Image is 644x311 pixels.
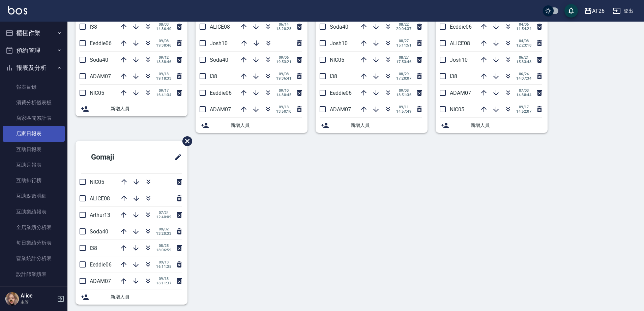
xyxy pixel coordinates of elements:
span: 08/29 [396,72,411,76]
h2: Gomaji [81,145,147,169]
span: 09/06 [276,55,291,60]
span: 09/13 [156,72,171,76]
span: 11:54:24 [516,27,531,31]
span: Josh10 [330,40,348,47]
span: 16:41:34 [156,93,171,97]
span: ADAM07 [450,90,471,96]
span: ALICE08 [210,24,230,30]
span: 13:20:28 [276,27,291,31]
span: NIC05 [450,106,464,113]
span: l38 [210,73,217,80]
span: 新增人員 [231,122,302,129]
span: 08/03 [156,22,171,27]
span: l38 [90,245,97,251]
span: 14:38:44 [516,93,531,97]
span: 09/10 [276,88,291,93]
span: 新增人員 [471,122,542,129]
span: NIC05 [90,90,104,96]
span: 09/12 [156,55,171,60]
span: Arthur13 [90,212,110,218]
span: 07/24 [156,210,171,215]
button: 報表及分析 [3,59,65,77]
a: 設計師日報表 [3,282,65,298]
span: Eeddie06 [330,90,352,96]
button: 櫃檯作業 [3,24,65,42]
a: 每日業績分析表 [3,235,65,251]
span: 08/25 [156,244,171,248]
a: 全店業績分析表 [3,220,65,235]
a: 營業統計分析表 [3,251,65,266]
span: 19:38:46 [156,43,171,48]
span: 09/17 [516,105,531,109]
span: 04/08 [516,39,531,43]
span: 13:51:36 [396,93,411,97]
span: 08/27 [396,55,411,60]
span: Soda40 [210,57,228,63]
span: 09/08 [276,72,291,76]
div: 新增人員 [76,101,187,116]
span: ALICE08 [90,195,110,202]
span: 09/08 [396,88,411,93]
span: 09/13 [156,260,171,264]
span: 06/24 [516,72,531,76]
span: Eeddie06 [90,261,112,268]
span: 12:23:18 [516,43,531,48]
span: 04/06 [516,22,531,27]
a: 互助業績報表 [3,204,65,220]
span: 09/11 [396,105,411,109]
span: 16:11:35 [156,264,171,269]
a: 互助月報表 [3,157,65,173]
span: 14:52:07 [516,109,531,114]
span: 13:38:46 [156,60,171,64]
span: ADAM07 [90,73,111,80]
span: 13:20:33 [156,231,171,236]
span: 17:53:46 [396,60,411,64]
span: 09/13 [156,277,171,281]
a: 報表目錄 [3,79,65,95]
span: 13:50:10 [276,109,291,114]
button: 登出 [610,5,636,17]
h5: Alice [21,292,55,299]
span: l38 [90,24,97,30]
span: ALICE08 [450,40,470,47]
div: 新增人員 [196,118,308,133]
span: 19:36:41 [276,76,291,81]
span: 20:04:37 [396,27,411,31]
button: 預約管理 [3,42,65,59]
img: Logo [8,6,27,15]
span: 14:07:34 [516,76,531,81]
a: 店家日報表 [3,126,65,141]
a: 互助日報表 [3,142,65,157]
button: save [564,4,578,18]
span: 09/13 [276,105,291,109]
a: 互助排行榜 [3,173,65,188]
span: Soda40 [90,228,108,235]
span: 12:40:09 [156,215,171,219]
a: 互助點數明細 [3,188,65,204]
span: 06/21 [516,55,531,60]
a: 店家區間累計表 [3,110,65,126]
span: 14:36:40 [156,27,171,31]
span: 19:53:21 [276,60,291,64]
div: AT26 [592,7,605,15]
span: Eeddie06 [90,40,112,47]
span: 15:11:51 [396,43,411,48]
span: 08/27 [396,39,411,43]
span: Josh10 [450,57,468,63]
div: 新增人員 [76,289,187,305]
span: NIC05 [330,57,344,63]
span: Josh10 [210,40,228,47]
div: 新增人員 [436,118,548,133]
span: l38 [330,73,337,80]
span: ADAM07 [210,106,231,113]
span: 08/22 [396,22,411,27]
span: 08/02 [156,227,171,231]
span: ADAM07 [330,106,351,113]
span: 新增人員 [111,105,182,112]
span: 09/08 [156,39,171,43]
span: 18:06:59 [156,248,171,252]
a: 設計師業績表 [3,266,65,282]
span: Eeddie06 [210,90,232,96]
span: 新增人員 [351,122,422,129]
p: 主管 [21,299,55,305]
